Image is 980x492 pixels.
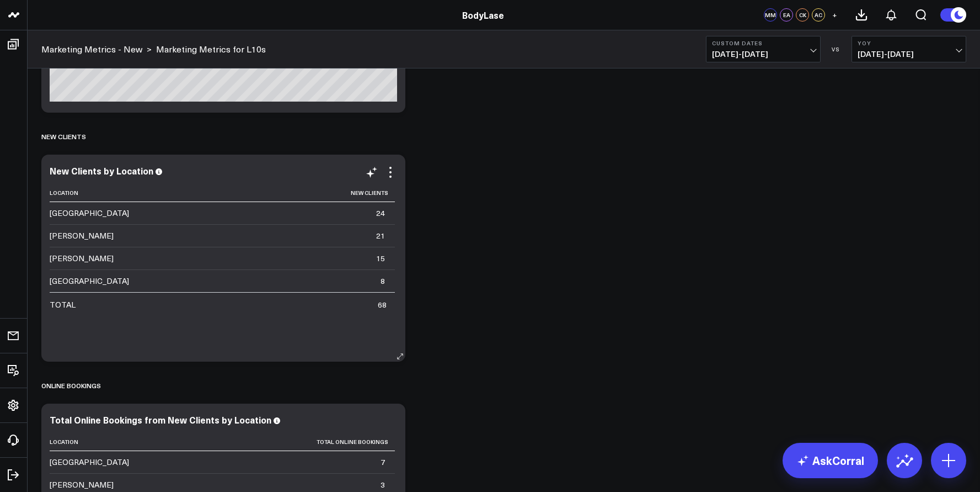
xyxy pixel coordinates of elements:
div: 15 [376,253,385,264]
th: New Clients [160,184,395,202]
b: YoY [858,40,960,46]
div: New Clients [41,124,86,149]
a: BodyLase [462,9,504,21]
div: [PERSON_NAME] [50,230,114,241]
div: [PERSON_NAME] [50,479,114,490]
a: AskCorral [783,443,878,478]
div: VS [826,46,846,52]
div: CK [796,8,809,22]
div: Online Bookings [41,373,101,398]
div: 3 [381,479,385,490]
th: Total Online Bookings [160,433,395,451]
th: Location [50,433,160,451]
button: Custom Dates[DATE]-[DATE] [706,36,821,62]
div: 7 [381,457,385,468]
button: + [828,8,841,22]
div: TOTAL [50,299,76,310]
div: 68 [378,299,387,310]
th: Location [50,184,160,202]
div: AC [812,8,825,22]
div: [GEOGRAPHIC_DATA] [50,208,129,219]
a: Marketing Metrics for L10s [156,43,266,55]
div: MM [764,8,777,22]
div: [GEOGRAPHIC_DATA] [50,276,129,287]
div: > [41,43,152,55]
a: Marketing Metrics - New [41,43,142,55]
div: [GEOGRAPHIC_DATA] [50,457,129,468]
span: + [832,11,837,19]
b: Custom Dates [712,40,815,46]
button: YoY[DATE]-[DATE] [852,36,966,62]
div: Total Online Bookings from New Clients by Location [50,414,271,426]
div: 24 [376,208,385,219]
div: EA [780,8,793,22]
div: 8 [381,276,385,287]
span: [DATE] - [DATE] [858,50,960,59]
div: New Clients by Location [50,165,153,177]
div: [PERSON_NAME] [50,253,114,264]
span: [DATE] - [DATE] [712,50,815,59]
div: 21 [376,230,385,241]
